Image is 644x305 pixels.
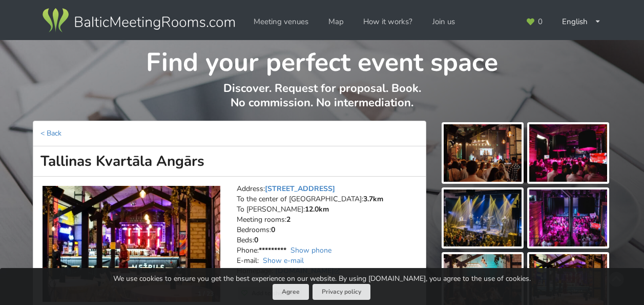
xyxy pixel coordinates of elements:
[33,81,611,121] p: Discover. Request for proposal. Book. No commission. No intermediation.
[529,124,607,182] img: Tallinas Kvartāla Angārs | Riga | Event place - gallery picture
[33,146,426,177] h1: Tallinas Kvartāla Angārs
[313,284,370,300] a: Privacy policy
[40,128,61,138] a: < Back
[290,245,331,255] a: Show phone
[425,12,462,32] a: Join us
[237,184,419,287] address: Address: To the center of [GEOGRAPHIC_DATA]: To [PERSON_NAME]: Meeting rooms: Bedrooms: Beds: Pho...
[43,186,220,302] a: Unusual venues | Riga | Tallinas Kvartāla Angārs 1 / 23
[246,12,316,32] a: Meeting venues
[273,284,309,300] button: Agree
[271,225,275,235] strong: 0
[444,124,522,182] img: Tallinas Kvartāla Angārs | Riga | Event place - gallery picture
[263,256,304,265] a: Show e-mail
[254,235,258,245] strong: 0
[529,189,607,247] img: Tallinas Kvartāla Angārs | Riga | Event place - gallery picture
[33,40,611,79] h1: Find your perfect event space
[321,12,351,32] a: Map
[444,189,522,247] img: Tallinas Kvartāla Angārs | Riga | Event place - gallery picture
[538,18,543,26] span: 0
[40,6,237,35] img: Baltic Meeting Rooms
[275,266,342,276] a: [DOMAIN_NAME]
[265,184,335,194] a: [STREET_ADDRESS]
[555,12,608,32] div: English
[363,194,383,204] strong: 3.7km
[286,215,290,224] strong: 2
[43,186,220,302] img: Unusual venues | Riga | Tallinas Kvartāla Angārs
[305,204,329,214] strong: 12.0km
[356,12,420,32] a: How it works?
